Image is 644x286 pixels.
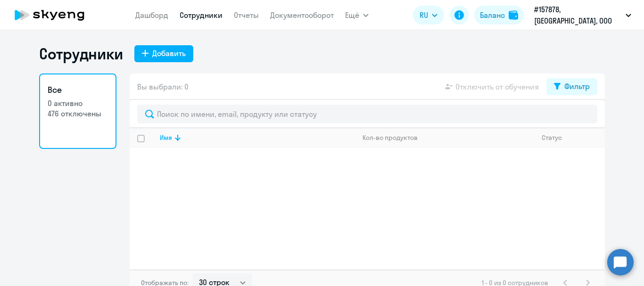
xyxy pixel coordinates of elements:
p: #157878, [GEOGRAPHIC_DATA], ООО [534,4,622,26]
button: RU [413,6,444,25]
div: Баланс [480,9,505,21]
div: Имя [160,133,172,142]
h1: Сотрудники [39,44,123,63]
div: Статус [542,133,562,142]
a: Все0 активно476 отключены [39,74,116,149]
p: 476 отключены [48,108,108,119]
img: balance [509,10,518,20]
div: Имя [160,133,355,142]
button: #157878, [GEOGRAPHIC_DATA], ООО [529,4,636,26]
input: Поиск по имени, email, продукту или статусу [137,105,597,123]
span: Вы выбрали: 0 [137,81,189,92]
a: Отчеты [234,10,259,20]
a: Дашборд [135,10,168,20]
p: 0 активно [48,98,108,108]
div: Кол-во продуктов [363,133,418,142]
h3: Все [48,84,108,96]
span: Ещё [345,9,359,21]
button: Добавить [134,45,193,62]
a: Сотрудники [180,10,223,20]
div: Кол-во продуктов [363,133,534,142]
a: Документооборот [270,10,334,20]
div: Фильтр [564,81,590,92]
button: Ещё [345,6,369,25]
div: Добавить [152,48,186,59]
button: Балансbalance [474,6,524,25]
div: Статус [542,133,604,142]
span: RU [420,9,428,21]
button: Фильтр [546,78,597,95]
